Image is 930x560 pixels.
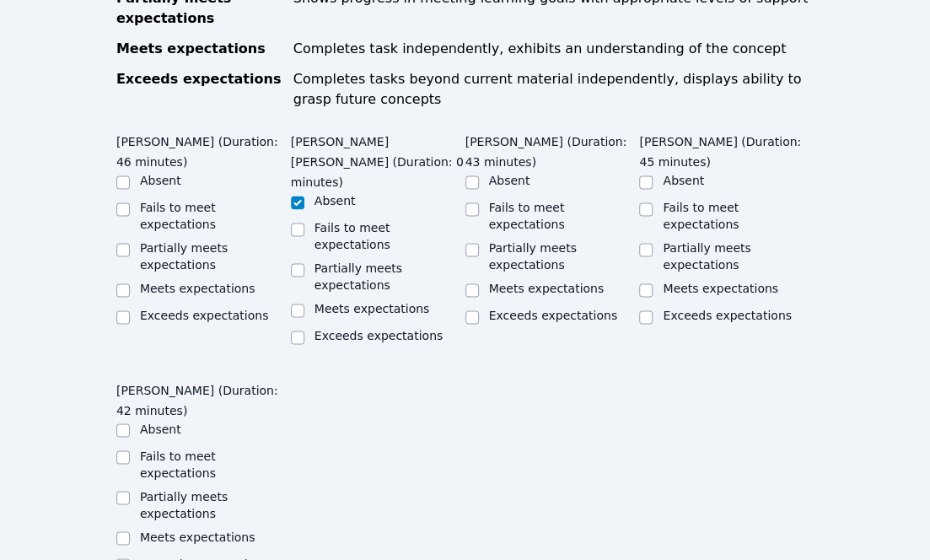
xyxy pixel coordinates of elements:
[639,127,814,172] legend: [PERSON_NAME] (Duration: 45 minutes)
[116,69,283,110] div: Exceeds expectations
[663,201,739,231] label: Fails to meet expectations
[489,174,530,187] label: Absent
[489,282,605,295] label: Meets expectations
[293,39,814,59] div: Completes task independently, exhibits an understanding of the concept
[489,201,565,231] label: Fails to meet expectations
[116,127,291,172] legend: [PERSON_NAME] (Duration: 46 minutes)
[489,309,617,322] label: Exceeds expectations
[314,329,443,342] label: Exceeds expectations
[140,422,181,435] label: Absent
[140,174,181,187] label: Absent
[140,309,268,322] label: Exceeds expectations
[465,127,640,172] legend: [PERSON_NAME] (Duration: 43 minutes)
[663,241,750,272] label: Partially meets expectations
[116,374,291,420] legend: [PERSON_NAME] (Duration: 42 minutes)
[140,449,216,479] label: Fails to meet expectations
[314,221,390,251] label: Fails to meet expectations
[314,194,356,207] label: Absent
[140,241,228,272] label: Partially meets expectations
[140,489,228,520] label: Partially meets expectations
[140,282,255,295] label: Meets expectations
[116,39,283,59] div: Meets expectations
[663,309,791,322] label: Exceeds expectations
[291,127,465,192] legend: [PERSON_NAME] [PERSON_NAME] (Duration: 0 minutes)
[314,302,430,315] label: Meets expectations
[663,282,778,295] label: Meets expectations
[140,201,216,231] label: Fails to meet expectations
[314,261,402,292] label: Partially meets expectations
[489,241,577,272] label: Partially meets expectations
[663,174,704,187] label: Absent
[140,530,255,543] label: Meets expectations
[293,69,814,110] div: Completes tasks beyond current material independently, displays ability to grasp future concepts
